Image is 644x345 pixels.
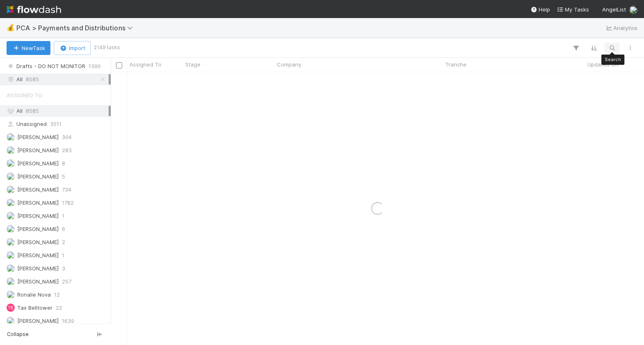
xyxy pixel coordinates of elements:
span: [PERSON_NAME] [17,265,59,272]
img: avatar_0d9988fd-9a15-4cc7-ad96-88feab9e0fa9.png [7,290,15,299]
button: Import [54,41,91,55]
img: avatar_ad9da010-433a-4b4a-a484-836c288de5e1.png [7,185,15,194]
img: avatar_87e1a465-5456-4979-8ac4-f0cdb5bbfe2d.png [629,6,637,14]
img: avatar_e7d5656d-bda2-4d83-89d6-b6f9721f96bd.png [7,199,15,207]
span: [PERSON_NAME] [17,226,59,232]
img: avatar_030f5503-c087-43c2-95d1-dd8963b2926c.png [7,212,15,220]
a: My Tasks [557,5,589,14]
span: 8 [62,158,65,169]
span: 1782 [62,198,74,208]
div: Help [530,5,550,14]
span: Tax Belltower [17,304,52,311]
span: Assigned To [130,60,162,69]
span: 💰 [7,24,15,31]
img: avatar_87e1a465-5456-4979-8ac4-f0cdb5bbfe2d.png [7,146,15,154]
img: avatar_a2d05fec-0a57-4266-8476-74cda3464b0e.png [7,133,15,141]
button: NewTask [7,41,50,55]
span: 734 [62,185,71,195]
img: avatar_705b8750-32ac-4031-bf5f-ad93a4909bc8.png [7,277,15,286]
span: TB [8,306,14,310]
input: Toggle All Rows Selected [116,62,122,69]
span: 1 [62,250,64,260]
span: 12 [54,290,60,300]
span: 257 [62,276,71,287]
span: [PERSON_NAME] [17,186,59,193]
span: Assigned To [7,87,42,103]
span: 3511 [50,119,61,129]
span: Ronalie Nova [17,291,51,298]
span: [PERSON_NAME] [17,239,59,245]
span: 283 [62,145,72,155]
img: avatar_99e80e95-8f0d-4917-ae3c-b5dad577a2b5.png [7,264,15,272]
span: [PERSON_NAME] [17,212,59,219]
span: Updated On [587,60,619,69]
span: [PERSON_NAME] [17,147,59,153]
span: Tranche [445,60,467,69]
span: 1 [62,211,64,221]
span: [PERSON_NAME] [17,199,59,206]
span: 6 [62,224,65,234]
div: All [7,106,109,116]
span: Stage [185,60,200,69]
span: [PERSON_NAME] [17,134,59,140]
span: 1390 [89,61,101,71]
img: logo-inverted-e16ddd16eac7371096b0.svg [7,2,61,16]
span: 304 [62,132,72,142]
span: Company [277,60,301,69]
span: 1639 [62,316,74,326]
span: My Tasks [557,6,589,13]
span: PCA > Payments and Distributions [16,24,137,32]
span: 8585 [26,107,39,114]
span: 8585 [26,74,39,85]
span: [PERSON_NAME] [17,278,59,285]
small: 2149 tasks [94,44,120,51]
img: avatar_2bce2475-05ee-46d3-9413-d3901f5fa03f.png [7,159,15,167]
div: All [7,74,109,85]
div: Tax Belltower [7,304,15,312]
div: Unassigned [7,119,109,129]
img: avatar_d7f67417-030a-43ce-a3ce-a315a3ccfd08.png [7,225,15,233]
span: [PERSON_NAME] [17,318,59,324]
span: AngelList [602,6,626,13]
span: 3 [62,263,65,274]
img: avatar_70eb89fd-53e7-4719-8353-99a31b391b8c.png [7,172,15,180]
span: Drafts - DO NOT MONITOR [7,61,85,71]
span: [PERSON_NAME] [17,252,59,258]
span: 2 [62,237,65,247]
img: avatar_c6c9a18c-a1dc-4048-8eac-219674057138.png [7,317,15,325]
span: Collapse [7,331,29,338]
span: [PERSON_NAME] [17,160,59,167]
span: 22 [56,303,62,313]
img: avatar_487f705b-1efa-4920-8de6-14528bcda38c.png [7,251,15,259]
span: [PERSON_NAME] [17,173,59,180]
a: Analytics [605,23,637,33]
span: 5 [62,171,65,182]
img: avatar_8c44b08f-3bc4-4c10-8fb8-2c0d4b5a4cd3.png [7,238,15,246]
